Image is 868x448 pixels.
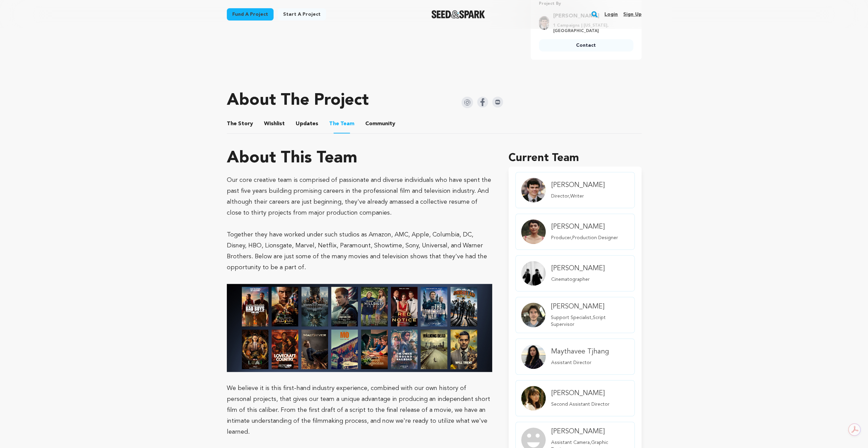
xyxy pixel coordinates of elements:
[278,8,326,20] a: Start a project
[227,120,253,128] span: Story
[227,150,357,167] h1: About This Team
[539,39,633,52] a: Contact
[296,120,318,128] span: Updates
[521,261,546,286] img: Team Image
[227,120,237,128] span: The
[521,219,546,244] img: Team Image
[551,427,629,436] h4: [PERSON_NAME]
[551,193,605,200] p: Director,Writer
[551,222,618,232] h4: [PERSON_NAME]
[515,380,634,416] a: member.name Profile
[551,264,605,273] h4: [PERSON_NAME]
[264,120,285,128] span: Wishlist
[227,383,492,437] p: We believe it is this first-hand industry experience, combined with our own history of personal p...
[551,180,605,190] h4: [PERSON_NAME]
[477,97,488,107] img: Seed&Spark Facebook Icon
[227,175,492,218] p: Our core creative team is comprised of passionate and diverse individuals who have spent the past...
[521,178,546,202] img: Team Image
[551,276,605,283] p: Cinematographer
[515,338,634,375] a: member.name Profile
[227,284,492,372] img: 1676685473-Filmography%20Header.jpg
[227,8,274,20] a: Fund a project
[365,120,395,128] span: Community
[521,386,546,410] img: Team Image
[551,234,618,241] p: Producer,Production Designer
[551,347,609,357] h4: Maythavee Tjhang
[329,120,354,128] span: Team
[515,255,634,291] a: member.name Profile
[551,302,629,312] h4: [PERSON_NAME]
[551,314,629,328] p: Support Specialist,Script Supervisor
[551,401,609,408] p: Second Assistant Director
[509,150,641,167] h1: Current Team
[551,389,609,398] h4: [PERSON_NAME]
[431,10,485,18] img: Seed&Spark Logo Dark Mode
[492,97,503,107] img: Seed&Spark IMDB Icon
[521,303,545,327] img: Team Image
[227,229,492,273] p: Together they have worked under such studios as Amazon, AMC, Apple, Columbia, DC, Disney, HBO, Li...
[604,9,618,20] a: Login
[515,172,634,208] a: member.name Profile
[521,344,546,369] img: Team Image
[551,359,609,366] p: Assistant Director
[515,214,634,250] a: member.name Profile
[461,97,473,108] img: Seed&Spark Instagram Icon
[623,9,641,20] a: Sign up
[431,10,485,18] a: Seed&Spark Homepage
[329,120,339,128] span: The
[515,297,634,333] a: member.name Profile
[227,92,369,109] h1: About The Project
